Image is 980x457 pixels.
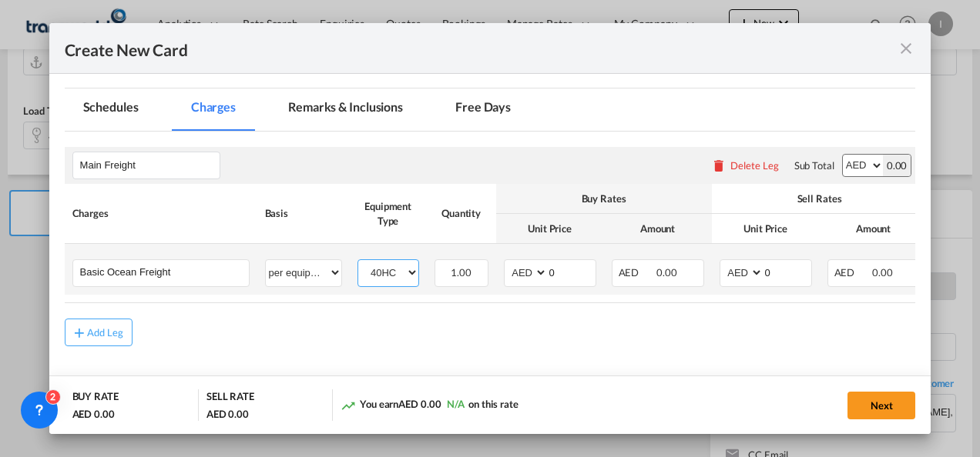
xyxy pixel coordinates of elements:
th: Amount [604,214,712,244]
div: Add Leg [87,328,124,337]
div: Create New Card [65,38,898,58]
button: Next [847,392,915,419]
select: per equipment [266,260,341,285]
span: AED 0.00 [398,398,441,410]
div: Sell Rates [720,192,920,205]
span: AED [619,266,655,279]
div: AED 0.00 [72,407,115,421]
span: 0.00 [872,266,893,279]
th: Unit Price [712,214,820,244]
th: Unit Price [496,214,604,244]
div: Quantity [435,206,488,220]
span: 0.00 [656,266,677,279]
div: Buy Rates [504,192,704,205]
div: 0.00 [883,155,911,176]
md-tab-item: Free Days [437,88,529,131]
div: SELL RATE [206,389,254,407]
md-tab-item: Charges [173,88,254,131]
md-icon: icon-close fg-AAA8AD m-0 pointer [897,39,915,58]
button: Delete Leg [711,159,779,172]
span: 1.00 [451,266,472,279]
div: You earn on this rate [341,397,519,413]
span: N/A [447,398,465,410]
md-icon: icon-plus md-link-fg s20 [72,325,87,340]
input: Leg Name [80,154,220,177]
div: Charges [72,206,250,220]
md-icon: icon-trending-up [341,398,356,413]
input: Charge Name [80,260,249,283]
input: 0 [764,260,811,283]
div: Equipment Type [357,199,419,227]
md-tab-item: Schedules [65,88,157,131]
div: Delete Leg [730,159,779,172]
div: BUY RATE [72,389,119,407]
md-pagination-wrapper: Use the left and right arrow keys to navigate between tabs [65,88,545,131]
md-tab-item: Remarks & Inclusions [270,88,421,131]
md-icon: icon-delete [711,158,727,173]
div: Basis [265,206,342,220]
th: Amount [820,214,928,244]
span: AED [834,266,871,279]
div: AED 0.00 [206,407,249,421]
md-dialog: Create New CardPort ... [49,23,931,435]
md-input-container: Basic Ocean Freight [73,260,249,283]
div: Sub Total [794,158,834,172]
input: 0 [548,260,596,283]
button: Add Leg [65,319,133,346]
